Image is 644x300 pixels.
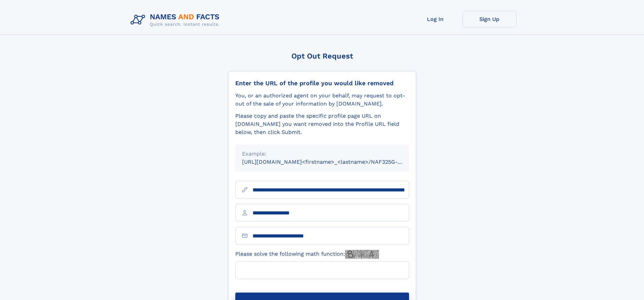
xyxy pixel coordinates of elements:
div: Please copy and paste the specific profile page URL on [DOMAIN_NAME] you want removed into the Pr... [235,112,409,136]
img: Logo Names and Facts [128,11,225,29]
div: Enter the URL of the profile you would like removed [235,79,409,87]
div: You, or an authorized agent on your behalf, may request to opt-out of the sale of your informatio... [235,92,409,108]
a: Log In [408,11,462,27]
div: Example: [242,150,402,158]
small: [URL][DOMAIN_NAME]<firstname>_<lastname>/NAF325G-xxxxxxxx [242,159,422,165]
label: Please solve the following math function: [235,250,379,259]
div: Opt Out Request [228,52,416,60]
a: Sign Up [462,11,517,27]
